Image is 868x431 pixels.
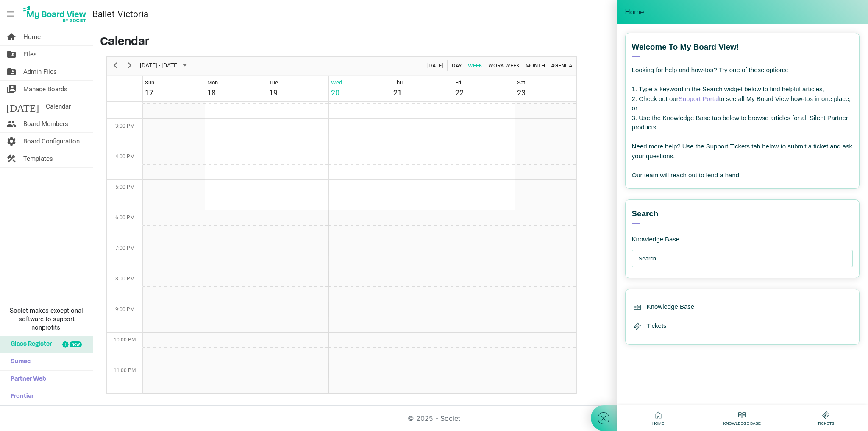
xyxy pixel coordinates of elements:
[145,87,153,98] div: 17
[517,78,525,87] div: Sat
[6,150,17,167] span: construction
[393,78,403,87] div: Thu
[207,87,216,98] div: 18
[6,371,46,388] span: Partner Web
[21,3,89,25] img: My Board View Logo
[108,57,122,75] div: previous period
[632,42,853,57] div: Welcome to My Board View!
[451,60,463,71] span: Day
[269,78,278,87] div: Tue
[115,184,134,190] span: 5:00 PM
[21,3,92,25] a: My Board View Logo
[632,321,853,332] div: Tickets
[139,60,180,71] span: [DATE] - [DATE]
[70,341,82,347] div: new
[331,87,339,98] div: 20
[23,150,53,167] span: Templates
[650,420,666,426] span: Home
[3,6,19,22] span: menu
[269,87,278,98] div: 19
[137,57,192,75] div: August 17 - 23, 2025
[6,133,17,150] span: settings
[647,302,695,312] span: Knowledge Base
[23,81,67,98] span: Manage Boards
[721,420,763,426] span: Knowledge Base
[115,154,134,160] span: 4:00 PM
[145,78,154,87] div: Sun
[550,60,574,71] button: Agenda
[6,336,52,353] span: Glass Register
[115,215,134,221] span: 6:00 PM
[106,56,577,394] div: Week of August 19, 2025
[632,171,853,180] div: Our team will reach out to lend a hand!
[6,81,17,98] span: switch_account
[426,60,445,71] button: Today
[632,94,853,113] div: 2. Check out our to see all My Board View how-tos in one place, or
[625,8,644,17] span: Home
[721,410,763,426] div: Knowledge Base
[550,60,573,71] span: Agenda
[524,60,547,71] button: Month
[6,115,17,132] span: people
[632,84,853,94] div: 1. Type a keyword in the Search widget below to find helpful articles,
[207,78,218,87] div: Mon
[23,46,37,63] span: Files
[4,306,89,332] span: Societ makes exceptional software to support nonprofits.
[679,95,719,102] a: Support Portal
[517,87,526,98] div: 23
[426,60,444,71] span: [DATE]
[6,46,17,63] span: folder_shared
[124,60,136,71] button: Next
[455,78,461,87] div: Fri
[23,63,57,80] span: Admin Files
[114,367,136,373] span: 11:00 PM
[6,353,31,370] span: Sumac
[632,302,853,313] div: Knowledge Base
[331,78,342,87] div: Wed
[525,60,546,71] span: Month
[639,250,850,267] input: Search
[455,87,464,98] div: 22
[647,321,667,331] span: Tickets
[467,60,483,71] span: Week
[632,113,853,132] div: 3. Use the Knowledge Base tab below to browse articles for all Silent Partner products.
[632,65,853,75] div: Looking for help and how-tos? Try one of these options:
[100,35,861,50] h3: Calendar
[115,306,134,312] span: 9:00 PM
[114,337,136,343] span: 10:00 PM
[115,276,134,282] span: 8:00 PM
[115,123,134,129] span: 3:00 PM
[632,208,659,219] span: Search
[815,410,837,426] div: Tickets
[23,28,41,45] span: Home
[632,142,853,161] div: Need more help? Use the Support Tickets tab below to submit a ticket and ask your questions.
[115,245,134,251] span: 7:00 PM
[6,98,39,115] span: [DATE]
[408,414,460,423] a: © 2025 - Societ
[487,60,520,71] span: Work Week
[23,133,80,150] span: Board Configuration
[393,87,402,98] div: 21
[6,63,17,80] span: folder_shared
[487,60,521,71] button: Work Week
[6,388,33,405] span: Frontier
[23,115,68,132] span: Board Members
[46,98,71,115] span: Calendar
[467,60,484,71] button: Week
[632,224,751,243] div: Knowledge Base
[139,60,191,71] button: August 2025
[92,6,148,22] a: Ballet Victoria
[815,420,837,426] span: Tickets
[122,57,137,75] div: next period
[650,410,666,426] div: Home
[6,28,17,45] span: home
[110,60,121,71] button: Previous
[451,60,464,71] button: Day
